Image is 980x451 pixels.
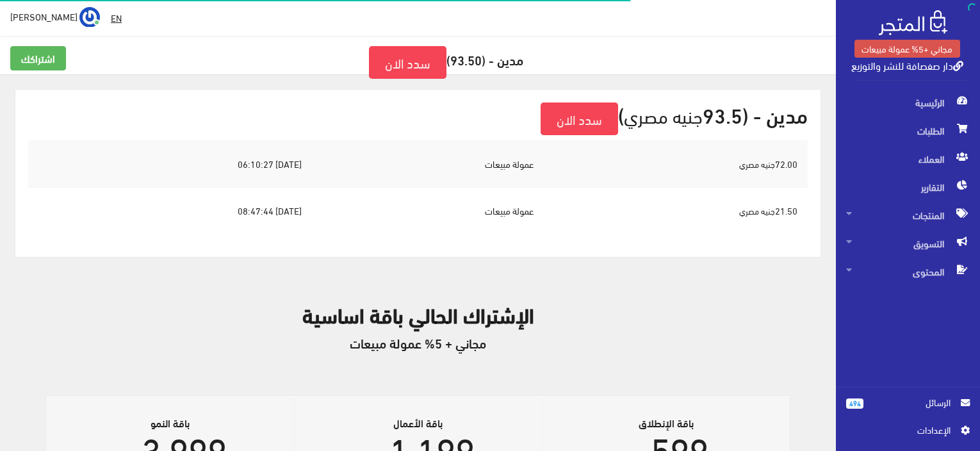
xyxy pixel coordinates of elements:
[856,423,950,437] span: اﻹعدادات
[369,46,446,79] a: سدد الان
[851,56,963,74] a: دار صفصافة للنشر والتوزيع
[836,173,980,201] a: التقارير
[846,173,970,201] span: التقارير
[836,117,980,145] a: الطلبات
[541,102,618,135] a: سدد الان
[544,141,808,188] td: 72.00
[836,201,980,229] a: المنتجات
[846,229,970,258] span: التسويق
[552,417,780,429] h6: باقة الإنطلاق
[79,7,100,28] img: ...
[56,417,284,429] h6: باقة النمو
[739,203,775,218] small: جنيه مصري
[846,88,970,117] span: الرئيسية
[836,88,980,117] a: الرئيسية
[879,10,947,35] img: .
[304,417,532,429] h6: باقة الأعمال
[846,258,970,286] span: المحتوى
[10,8,78,24] span: [PERSON_NAME]
[846,145,970,173] span: العملاء
[10,6,100,27] a: ... [PERSON_NAME]
[846,398,863,409] span: 494
[836,258,980,286] a: المحتوى
[15,336,821,350] h5: مجاني + 5% عمولة مبيعات
[846,117,970,145] span: الطلبات
[28,188,312,234] td: [DATE] 08:47:44
[15,303,821,325] h2: الإشتراك الحالي باقة اساسية
[10,46,66,70] a: اشتراكك
[624,99,703,132] small: جنيه مصري
[111,10,122,26] u: EN
[312,141,544,188] td: عمولة مبيعات
[846,423,970,443] a: اﻹعدادات
[544,188,808,234] td: 21.50
[846,395,970,423] a: 494 الرسائل
[836,145,980,173] a: العملاء
[28,141,312,188] td: [DATE] 06:10:27
[106,6,127,29] a: EN
[10,46,826,79] h5: مدين - (93.50)
[846,201,970,229] span: المنتجات
[15,363,64,412] iframe: Drift Widget Chat Controller
[739,156,775,172] small: جنيه مصري
[312,188,544,234] td: عمولة مبيعات
[28,102,808,135] h2: مدين - (93.5 )
[874,395,951,409] span: الرسائل
[854,40,960,58] a: مجاني +5% عمولة مبيعات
